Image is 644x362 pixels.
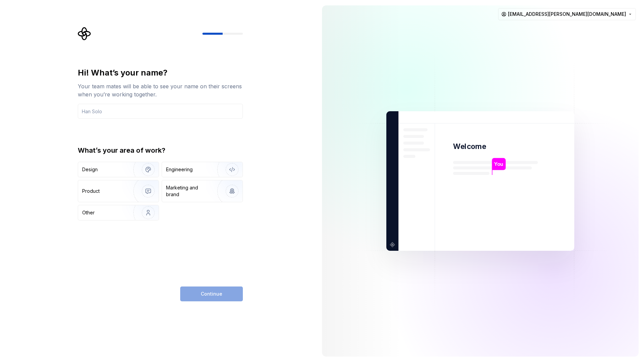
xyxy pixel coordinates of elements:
[82,209,95,216] div: Other
[78,146,243,155] div: What’s your area of work?
[78,104,243,119] input: Han Solo
[166,166,193,173] div: Engineering
[498,8,636,20] button: [EMAIL_ADDRESS][PERSON_NAME][DOMAIN_NAME]
[78,82,243,98] div: Your team mates will be able to see your name on their screens when you’re working together.
[166,184,212,198] div: Marketing and brand
[78,27,91,40] svg: Supernova Logo
[82,166,98,173] div: Design
[508,11,626,18] span: [EMAIL_ADDRESS][PERSON_NAME][DOMAIN_NAME]
[453,142,486,151] p: Welcome
[82,188,100,194] div: Product
[494,160,503,168] p: You
[78,67,243,78] div: Hi! What’s your name?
